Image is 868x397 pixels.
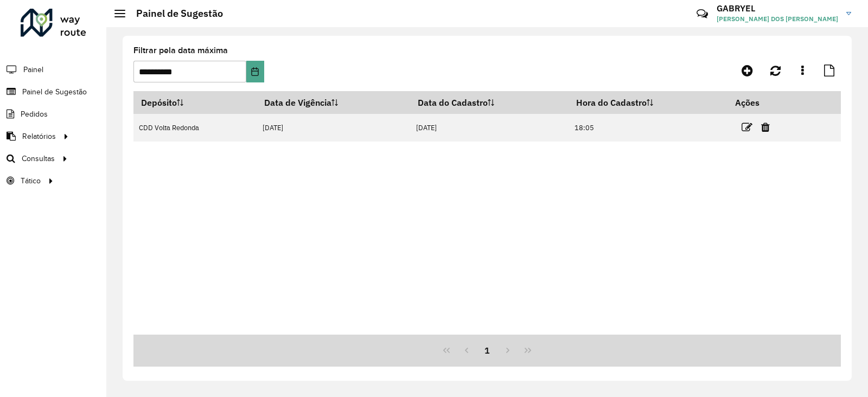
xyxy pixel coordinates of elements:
[742,120,752,135] a: Editar
[569,91,727,114] th: Hora do Cadastro
[257,114,411,142] td: [DATE]
[133,44,228,57] label: Filtrar pela data máxima
[133,91,257,114] th: Depósito
[717,3,838,14] h3: GABRYEL
[257,91,411,114] th: Data de Vigência
[133,114,257,142] td: CDD Volta Redonda
[717,14,838,24] span: [PERSON_NAME] DOS [PERSON_NAME]
[411,91,569,114] th: Data do Cadastro
[125,8,223,20] h2: Painel de Sugestão
[246,61,264,82] button: Choose Date
[21,175,41,187] span: Tático
[761,120,770,135] a: Excluir
[691,2,714,25] a: Contato Rápido
[21,108,48,120] span: Pedidos
[569,114,727,142] td: 18:05
[22,153,55,164] span: Consultas
[22,131,56,142] span: Relatórios
[23,64,43,75] span: Painel
[477,340,497,361] button: 1
[411,114,569,142] td: [DATE]
[22,86,87,98] span: Painel de Sugestão
[727,91,793,114] th: Ações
